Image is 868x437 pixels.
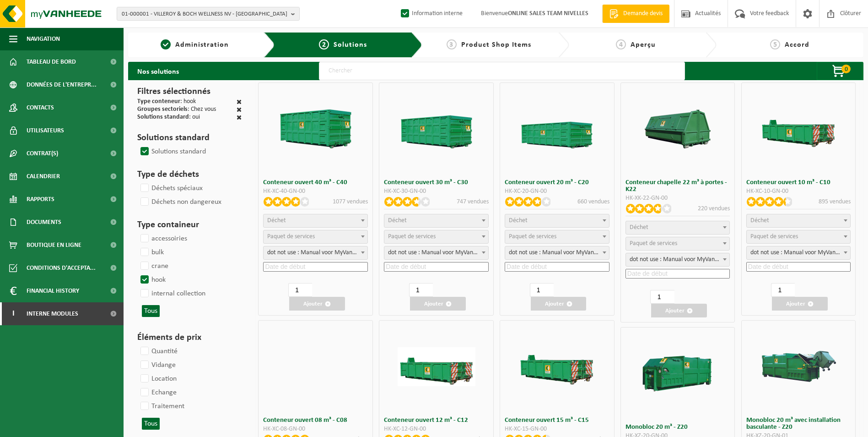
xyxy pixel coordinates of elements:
input: Date de début [263,262,368,272]
label: Déchets spéciaux [139,181,203,195]
span: Solutions [334,41,367,49]
img: HK-XC-15-GN-00 [518,347,596,386]
h3: Solutions standard [137,131,242,145]
a: 3Product Shop Items [427,39,551,50]
label: Quantité [139,344,178,358]
h3: Conteneur ouvert 30 m³ - C30 [384,179,489,186]
button: Ajouter [772,297,828,311]
div: HK-XC-40-GN-00 [263,188,368,195]
span: dot not use : Manual voor MyVanheede [626,253,730,266]
img: HK-XC-12-GN-00 [398,347,475,386]
button: Ajouter [651,304,707,317]
span: Paquet de services [509,233,556,240]
h3: Conteneur ouvert 08 m³ - C08 [263,417,368,424]
span: 3 [447,39,457,49]
span: 0 [841,65,851,73]
button: Tous [142,418,160,430]
div: : oui [137,114,200,122]
a: Demande devis [602,5,669,23]
p: 660 vendues [577,197,609,207]
span: Accord [785,41,809,49]
span: Interne modules [27,302,78,325]
a: 5Accord [721,39,859,50]
p: 1077 vendues [333,197,368,207]
img: HK-XK-22-GN-00 [639,109,717,148]
span: dot not use : Manual voor MyVanheede [505,246,609,259]
span: Product Shop Items [461,41,531,49]
input: 1 [530,283,554,297]
span: Type conteneur [137,98,180,105]
h3: Type containeur [137,218,242,232]
span: Déchet [630,224,648,231]
button: Ajouter [289,297,345,311]
span: dot not use : Manual voor MyVanheede [384,246,489,260]
label: Déchets non dangereux [139,195,221,209]
span: Tableau de bord [27,50,76,73]
div: HK-XC-20-GN-00 [505,188,609,195]
span: Documents [27,211,61,234]
span: Conditions d'accepta... [27,257,96,279]
span: 4 [616,39,626,49]
span: Déchet [388,217,407,224]
span: Solutions standard [137,114,189,120]
span: Déchet [509,217,528,224]
label: crane [139,259,168,273]
h3: Conteneur chapelle 22 m³ à portes - K22 [625,179,730,193]
span: Déchet [750,217,769,224]
input: Chercher [319,62,685,80]
img: HK-XC-10-GN-00 [760,109,837,148]
span: Paquet de services [750,233,798,240]
label: internal collection [139,287,205,300]
span: dot not use : Manual voor MyVanheede [625,253,730,267]
input: Date de début [384,262,489,272]
label: accessoiries [139,232,187,246]
div: HK-XC-15-GN-00 [505,426,609,432]
h3: Conteneur ouvert 12 m³ - C12 [384,417,489,424]
h3: Conteneur ouvert 20 m³ - C20 [505,179,609,186]
img: HK-XZ-20-GN-01 [760,347,837,386]
input: 1 [771,283,795,297]
h2: Nos solutions [128,62,188,80]
label: Echange [139,386,177,399]
p: 895 vendues [819,197,851,207]
button: Tous [142,305,160,317]
label: bulk [139,246,164,259]
span: Calendrier [27,165,60,188]
img: HK-XC-20-GN-00 [518,109,596,148]
img: HK-XC-40-GN-00 [277,109,355,148]
span: dot not use : Manual voor MyVanheede [264,246,367,259]
span: Navigation [27,27,60,50]
label: Traitement [139,399,184,413]
span: I [9,302,17,325]
span: Aperçu [631,41,656,49]
input: 1 [650,290,674,304]
a: 4Aperçu [574,39,698,50]
span: Paquet de services [267,233,315,240]
div: : Chez vous [137,106,216,114]
div: HK-XC-08-GN-00 [263,426,368,432]
div: HK-XC-10-GN-00 [746,188,851,195]
span: 2 [319,39,329,49]
span: Administration [175,41,229,49]
div: HK-XC-12-GN-00 [384,426,489,432]
a: 1Administration [133,39,257,50]
span: Groupes sectoriels [137,106,188,113]
div: : hook [137,98,196,106]
h3: Conteneur ouvert 40 m³ - C40 [263,179,368,186]
button: Ajouter [410,297,466,311]
div: HK-XK-22-GN-00 [625,195,730,202]
div: HK-XC-30-GN-00 [384,188,489,195]
p: 220 vendues [698,204,730,213]
label: Location [139,372,177,386]
label: Information interne [399,7,463,21]
span: Demande devis [621,9,665,18]
label: Vidange [139,358,176,372]
span: Déchet [267,217,286,224]
input: Date de début [625,269,730,279]
span: Rapports [27,188,54,211]
p: 747 vendues [457,197,489,207]
span: Données de l'entrepr... [27,73,97,96]
button: Ajouter [531,297,587,311]
img: HK-XZ-20-GN-00 [639,334,717,412]
span: dot not use : Manual voor MyVanheede [746,246,851,260]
